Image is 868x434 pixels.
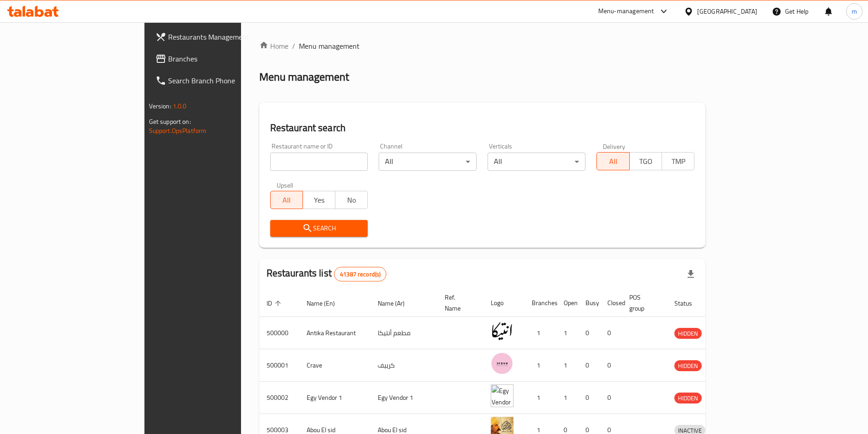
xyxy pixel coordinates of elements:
[149,125,207,137] a: Support.OpsPlatform
[270,121,695,135] h2: Restaurant search
[629,152,662,170] button: TGO
[600,289,622,317] th: Closed
[299,382,370,414] td: Egy Vendor 1
[674,360,702,371] div: HIDDEN
[370,317,437,349] td: مطعم أنتيكا
[600,317,622,349] td: 0
[445,292,473,314] span: Ref. Name
[852,6,857,16] span: m
[556,382,578,414] td: 1
[556,349,578,382] td: 1
[556,317,578,349] td: 1
[370,382,437,414] td: Egy Vendor 1
[274,194,299,207] span: All
[524,289,556,317] th: Branches
[277,182,293,188] label: Upsell
[267,266,387,281] h2: Restaurants list
[378,298,416,309] span: Name (Ar)
[307,194,332,207] span: Yes
[491,352,514,375] img: Crave
[299,317,370,349] td: Antika Restaurant
[168,75,282,86] span: Search Branch Phone
[149,116,191,128] span: Get support on:
[149,100,171,112] span: Version:
[524,349,556,382] td: 1
[524,382,556,414] td: 1
[598,6,654,17] div: Menu-management
[662,152,694,170] button: TMP
[680,263,702,285] div: Export file
[578,349,600,382] td: 0
[603,143,626,149] label: Delivery
[339,194,364,207] span: No
[697,6,757,16] div: [GEOGRAPHIC_DATA]
[488,153,586,171] div: All
[148,70,289,92] a: Search Branch Phone
[270,220,368,237] button: Search
[148,26,289,48] a: Restaurants Management
[578,289,600,317] th: Busy
[148,48,289,70] a: Branches
[600,382,622,414] td: 0
[524,317,556,349] td: 1
[600,349,622,382] td: 0
[335,191,368,209] button: No
[674,361,702,371] span: HIDDEN
[303,191,335,209] button: Yes
[259,70,349,84] h2: Menu management
[173,100,187,112] span: 1.0.0
[629,292,656,314] span: POS group
[292,41,295,51] li: /
[379,153,477,171] div: All
[168,31,282,42] span: Restaurants Management
[666,155,691,168] span: TMP
[601,155,626,168] span: All
[270,153,368,171] input: Search for restaurant name or ID..
[633,155,658,168] span: TGO
[168,53,282,64] span: Branches
[491,320,514,342] img: Antika Restaurant
[674,328,702,339] span: HIDDEN
[334,270,386,279] span: 41387 record(s)
[299,41,360,51] span: Menu management
[596,152,629,170] button: All
[277,223,361,234] span: Search
[267,298,284,309] span: ID
[370,349,437,382] td: كرييف
[556,289,578,317] th: Open
[259,41,706,51] nav: breadcrumb
[674,393,702,403] span: HIDDEN
[307,298,347,309] span: Name (En)
[270,191,303,209] button: All
[578,317,600,349] td: 0
[674,298,704,309] span: Status
[299,349,370,382] td: Crave
[491,384,514,407] img: Egy Vendor 1
[578,382,600,414] td: 0
[483,289,524,317] th: Logo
